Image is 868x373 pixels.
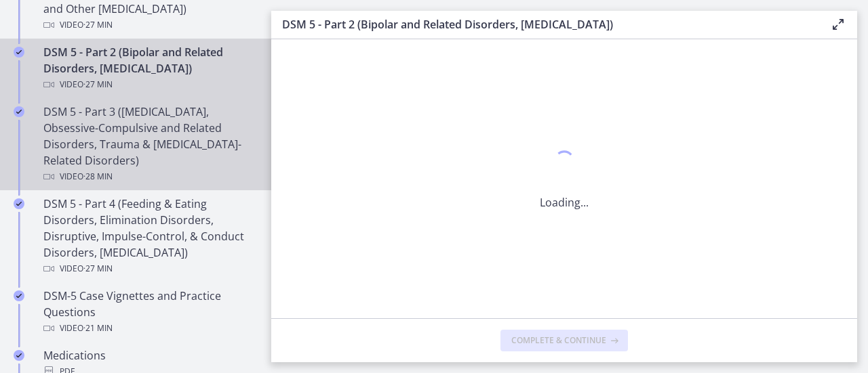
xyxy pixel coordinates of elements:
[43,169,255,185] div: Video
[83,17,113,33] span: · 27 min
[43,320,255,336] div: Video
[282,16,808,32] h3: DSM 5 - Part 2 (Bipolar and Related Disorders, [MEDICAL_DATA])
[540,194,589,211] p: Loading...
[43,104,255,185] div: DSM 5 - Part 3 ([MEDICAL_DATA], Obsessive-Compulsive and Related Disorders, Trauma & [MEDICAL_DAT...
[43,261,255,277] div: Video
[83,169,113,185] span: · 28 min
[83,320,113,336] span: · 21 min
[14,350,24,361] i: Completed
[540,147,589,178] div: 1
[14,198,24,209] i: Completed
[14,290,24,301] i: Completed
[43,196,255,277] div: DSM 5 - Part 4 (Feeding & Eating Disorders, Elimination Disorders, Disruptive, Impulse-Control, &...
[14,47,24,58] i: Completed
[14,106,24,117] i: Completed
[43,17,255,33] div: Video
[43,76,255,93] div: Video
[43,288,255,336] div: DSM-5 Case Vignettes and Practice Questions
[500,330,628,351] button: Complete & continue
[83,76,113,93] span: · 27 min
[83,261,113,277] span: · 27 min
[43,44,255,93] div: DSM 5 - Part 2 (Bipolar and Related Disorders, [MEDICAL_DATA])
[511,335,606,346] span: Complete & continue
